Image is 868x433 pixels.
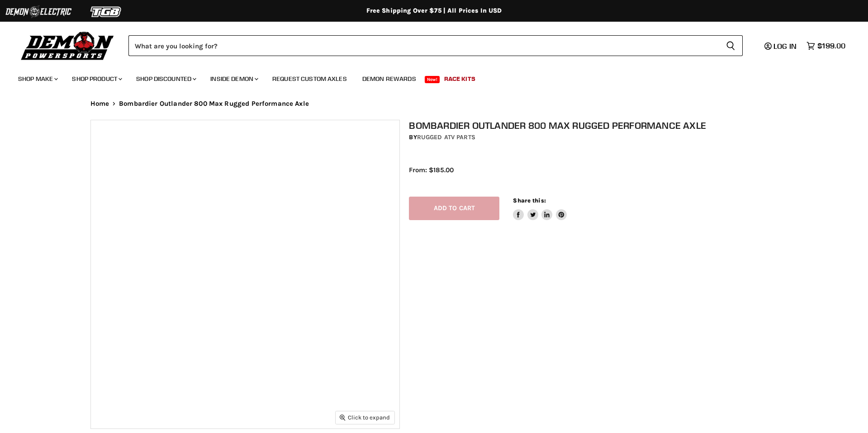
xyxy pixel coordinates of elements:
[425,76,440,83] span: New!
[437,70,482,88] a: Race Kits
[90,100,109,108] a: Home
[11,66,843,88] ul: Main menu
[409,132,787,142] div: by
[356,70,423,88] a: Demon Rewards
[18,29,117,61] img: Demon Powersports
[128,35,743,56] form: Product
[513,197,567,221] aside: Share this:
[417,133,475,141] a: Rugged ATV Parts
[409,120,787,131] h1: Bombardier Outlander 800 Max Rugged Performance Axle
[719,35,743,56] button: Search
[128,35,719,56] input: Search
[773,42,797,51] span: Log in
[513,197,545,204] span: Share this:
[817,42,845,50] span: $199.00
[72,3,140,20] img: TGB Logo 2
[340,414,390,421] span: Click to expand
[336,411,394,424] button: Click to expand
[802,39,850,52] a: $199.00
[204,70,264,88] a: Inside Demon
[11,70,63,88] a: Shop Make
[72,100,796,108] nav: Breadcrumbs
[72,7,796,15] div: Free Shipping Over $75 | All Prices In USD
[129,70,202,88] a: Shop Discounted
[760,42,802,50] a: Log in
[266,70,354,88] a: Request Custom Axles
[409,166,454,174] span: From: $185.00
[5,3,72,20] img: Demon Electric Logo 2
[119,100,309,108] span: Bombardier Outlander 800 Max Rugged Performance Axle
[65,70,128,88] a: Shop Product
